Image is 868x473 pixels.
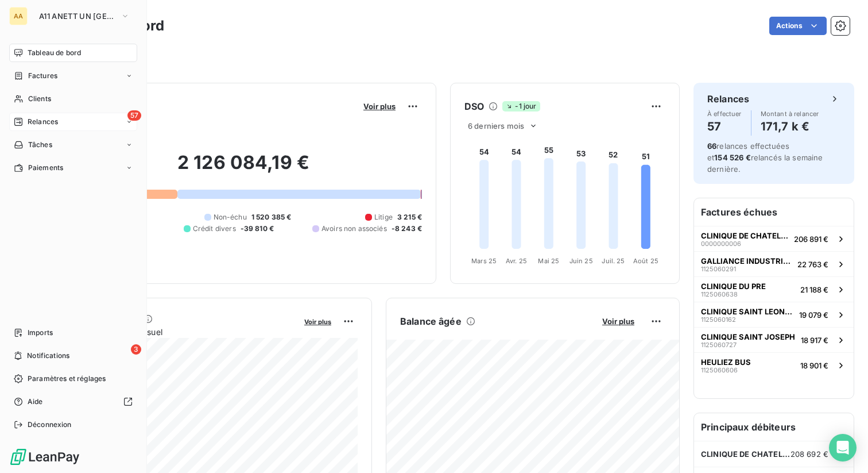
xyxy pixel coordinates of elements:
span: Crédit divers [193,224,236,234]
button: Voir plus [599,316,638,326]
h6: Balance âgée [400,314,462,328]
button: CLINIQUE SAINT JOSEPH112506072718 917 € [694,327,854,352]
a: 57Relances [9,113,137,131]
button: Voir plus [301,316,335,326]
span: 1125060606 [701,367,738,374]
button: CLINIQUE SAINT LEONARD112506016219 079 € [694,302,854,327]
div: Open Intercom Messenger [829,434,857,462]
span: 19 079 € [799,310,828,320]
h4: 171,7 k € [761,117,819,136]
span: 66 [707,141,716,151]
a: Paiements [9,159,137,177]
div: AA [9,7,28,25]
a: Tâches [9,136,137,154]
span: Chiffre d'affaires mensuel [65,326,296,338]
span: Paramètres et réglages [28,374,106,384]
span: 18 901 € [800,361,828,370]
span: Voir plus [304,318,331,326]
span: Déconnexion [28,420,72,430]
span: 208 692 € [790,449,828,459]
tspan: Mai 25 [538,257,559,265]
a: Factures [9,67,137,85]
span: Voir plus [363,102,396,111]
span: relances effectuées et relancés la semaine dernière. [707,141,823,174]
h4: 57 [707,117,742,136]
span: 3 215 € [397,212,422,222]
span: Notifications [27,351,69,361]
span: 3 [131,344,141,355]
button: CLINIQUE DE CHATELLERAULT0000000006206 891 € [694,226,854,251]
h2: 2 126 084,19 € [65,151,422,186]
button: Actions [769,17,827,35]
span: -1 jour [502,101,540,111]
span: Factures [28,71,57,81]
img: Logo LeanPay [9,448,80,466]
span: CLINIQUE SAINT JOSEPH [701,332,795,341]
span: 1 520 385 € [251,212,292,222]
h6: DSO [464,99,484,113]
span: -8 243 € [392,224,422,234]
span: 206 891 € [794,234,828,244]
span: HEULIEZ BUS [701,357,751,367]
span: Avoirs non associés [321,224,387,234]
span: 1125060162 [701,316,736,323]
h6: Principaux débiteurs [694,413,854,441]
span: Montant à relancer [761,110,819,117]
span: CLINIQUE DU PRE [701,282,766,291]
span: 18 917 € [801,336,828,345]
h6: Relances [707,92,749,106]
span: Voir plus [602,317,634,326]
a: Clients [9,90,137,108]
span: 0000000006 [701,240,741,247]
span: 1125060727 [701,341,737,348]
span: Clients [28,94,51,104]
button: GALLIANCE INDUSTRIE SEVRIENNE112506029122 763 € [694,251,854,276]
button: HEULIEZ BUS112506060618 901 € [694,352,854,378]
tspan: Août 25 [633,257,658,265]
a: Tableau de bord [9,44,137,62]
span: 154 526 € [714,153,750,162]
span: GALLIANCE INDUSTRIE SEVRIENNE [701,256,793,266]
button: Voir plus [360,101,399,111]
tspan: Avr. 25 [506,257,527,265]
span: À effectuer [707,110,742,117]
span: Non-échu [214,212,247,222]
span: 21 188 € [800,285,828,294]
span: Litige [374,212,393,222]
span: CLINIQUE DE CHATELLERAULT [701,449,790,459]
tspan: Juil. 25 [602,257,625,265]
a: Paramètres et réglages [9,370,137,388]
span: Relances [28,117,58,127]
span: -39 810 € [241,224,274,234]
button: CLINIQUE DU PRE112506063821 188 € [694,276,854,302]
tspan: Mars 25 [471,257,497,265]
span: Aide [28,397,43,407]
span: Paiements [28,163,63,173]
h6: Factures échues [694,198,854,226]
span: 1125060291 [701,266,736,272]
span: 6 derniers mois [468,121,524,130]
a: Aide [9,393,137,411]
span: 57 [127,110,141,121]
span: Imports [28,328,53,338]
span: A11 ANETT UN [GEOGRAPHIC_DATA] [39,11,116,21]
span: Tâches [28,140,52,150]
span: 22 763 € [797,260,828,269]
span: CLINIQUE DE CHATELLERAULT [701,231,789,240]
span: 1125060638 [701,291,738,298]
span: CLINIQUE SAINT LEONARD [701,307,795,316]
tspan: Juin 25 [569,257,593,265]
a: Imports [9,324,137,342]
span: Tableau de bord [28,48,81,58]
